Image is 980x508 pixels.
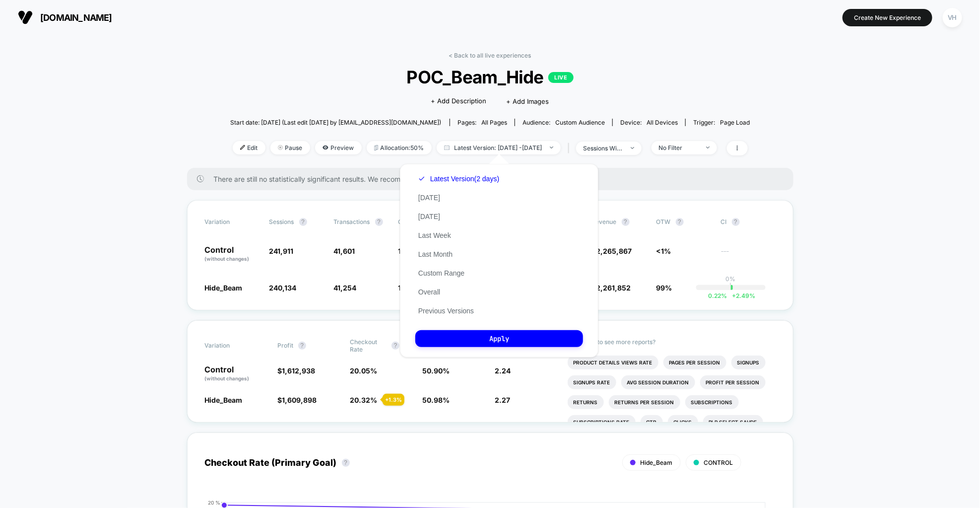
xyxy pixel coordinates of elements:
span: (without changes) [205,375,250,381]
span: 1,609,898 [282,396,317,404]
span: $ [592,284,631,292]
span: 20.32 % [350,396,377,404]
span: Hide_Beam [641,459,673,466]
span: [DOMAIN_NAME] [40,12,112,23]
img: end [278,145,283,150]
span: Pause [270,141,310,154]
img: Visually logo [18,10,33,25]
button: Apply [415,330,583,347]
li: Pages Per Session [663,356,726,369]
span: $ [277,366,315,375]
img: end [706,146,710,148]
span: Page Load [720,119,750,126]
a: < Back to all live experiences [449,52,531,59]
div: VH [943,8,962,27]
span: all devices [647,119,678,126]
span: CONTROL [704,459,733,466]
button: Last Month [415,250,456,259]
span: There are still no statistically significant results. We recommend waiting a few more days [214,175,774,183]
span: (without changes) [205,256,250,262]
span: <1% [656,247,671,255]
span: 2.24 [495,366,511,375]
button: ? [732,218,740,226]
button: ? [676,218,684,226]
div: Trigger: [693,119,750,126]
span: 241,911 [269,247,294,255]
span: 41,601 [334,247,355,255]
span: CI [721,218,776,226]
li: Product Details Views Rate [568,356,658,369]
span: + Add Images [507,97,549,105]
span: 41,254 [334,284,357,292]
span: Device: [612,119,685,126]
span: Transactions [334,218,370,225]
li: Signups [731,356,766,369]
button: [DOMAIN_NAME] [15,9,115,25]
span: 240,134 [269,284,297,292]
li: Subscriptions [685,395,739,409]
button: Previous Versions [415,306,477,315]
button: [DATE] [415,193,443,202]
div: + 1.3 % [383,394,404,406]
span: Sessions [269,218,294,225]
span: 2.49 % [727,292,755,299]
span: 50.98 % [422,396,450,404]
span: Allocation: 50% [367,141,432,154]
button: ? [299,218,307,226]
span: all pages [481,119,507,126]
span: Start date: [DATE] (Last edit [DATE] by [EMAIL_ADDRESS][DOMAIN_NAME]) [230,119,441,126]
button: ? [298,342,306,350]
button: Latest Version(2 days) [415,174,502,183]
button: ? [342,459,350,467]
span: OTW [656,218,711,226]
span: Hide_Beam [205,396,243,404]
span: Preview [315,141,362,154]
button: VH [940,7,965,28]
li: Signups Rate [568,375,616,389]
img: calendar [444,145,450,150]
span: 99% [656,284,672,292]
tspan: 20 % [208,500,220,506]
li: Ctr [641,415,663,429]
li: Avg Session Duration [621,375,695,389]
p: Control [205,365,267,382]
span: $ [277,396,317,404]
span: POC_Beam_Hide [256,67,724,87]
span: 2.27 [495,396,511,404]
span: 2,265,867 [596,247,632,255]
li: Clicks [668,415,698,429]
p: LIVE [548,72,573,83]
button: Custom Range [415,269,467,278]
img: rebalance [374,145,378,150]
span: 1,612,938 [282,366,315,375]
div: Pages: [457,119,507,126]
div: sessions with impression [584,145,623,152]
button: Overall [415,288,443,296]
li: Returns Per Session [609,395,680,409]
span: 20.05 % [350,366,377,375]
button: ? [622,218,630,226]
span: Edit [233,141,265,154]
span: Variation [205,338,260,353]
img: end [550,146,553,148]
span: Variation [205,218,260,226]
span: 0.22 % [708,292,727,299]
span: 50.90 % [422,366,450,375]
li: Plp Select Sahde [703,415,763,429]
span: + [732,292,736,299]
span: Hide_Beam [205,284,243,292]
span: Latest Version: [DATE] - [DATE] [437,141,561,154]
li: Subscriptions Rate [568,415,636,429]
div: No Filter [659,144,699,151]
p: Would like to see more reports? [568,338,776,346]
button: Create New Experience [843,9,932,26]
p: Control [205,246,260,263]
span: --- [721,248,776,263]
span: + Add Description [431,96,487,106]
span: Profit [277,342,293,349]
p: 0% [726,275,736,283]
img: end [631,147,634,149]
p: | [730,283,732,290]
button: ? [375,218,383,226]
button: [DATE] [415,212,443,221]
